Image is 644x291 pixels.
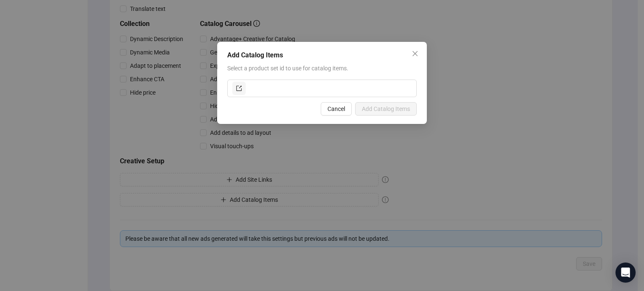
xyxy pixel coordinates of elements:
div: Add Catalog Items [227,50,417,60]
button: Add Catalog Items [355,102,417,116]
span: Cancel [327,106,345,112]
span: export [236,85,242,91]
button: Cancel [321,102,352,116]
div: Open Intercom Messenger [615,263,636,283]
button: Close [408,47,422,60]
span: close [412,50,418,57]
span: Select a product set id to use for catalog items. [227,65,348,72]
